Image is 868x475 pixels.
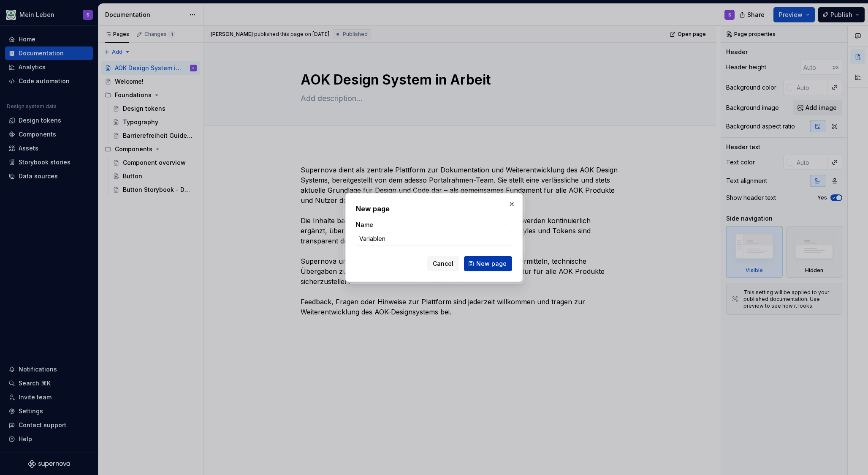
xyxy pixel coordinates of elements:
[427,256,459,271] button: Cancel
[356,204,512,214] h2: New page
[356,221,373,229] label: Name
[476,259,507,268] span: New page
[464,256,512,271] button: New page
[433,259,453,268] span: Cancel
